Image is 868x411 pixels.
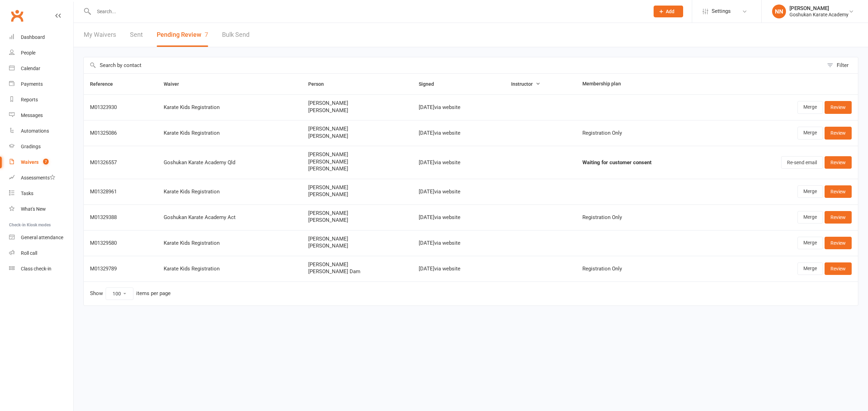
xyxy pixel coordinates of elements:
[164,104,296,110] div: Karate Kids Registration
[772,5,786,18] div: NN
[9,45,73,61] a: People
[419,80,442,88] button: Signed
[308,185,406,191] span: [PERSON_NAME]
[825,185,852,198] a: Review
[84,57,824,73] input: Search by contact
[9,108,73,123] a: Messages
[9,186,73,201] a: Tasks
[9,170,73,186] a: Assessments
[308,108,406,114] span: [PERSON_NAME]
[9,30,73,45] a: Dashboard
[9,230,73,245] a: General attendance kiosk mode
[308,81,331,87] span: Person
[837,61,849,69] div: Filter
[797,237,823,249] a: Merge
[21,128,49,134] div: Automations
[666,9,674,14] span: Add
[308,80,331,88] button: Person
[205,31,208,38] span: 7
[781,156,823,169] button: Re-send email
[8,7,26,24] a: Clubworx
[21,191,33,196] div: Tasks
[419,104,499,110] div: [DATE] via website
[308,262,406,268] span: [PERSON_NAME]
[582,159,652,166] strong: Waiting for customer consent
[21,144,41,149] div: Gradings
[308,152,406,158] span: [PERSON_NAME]
[90,160,151,166] div: M01326557
[21,50,35,56] div: People
[9,201,73,217] a: What's New
[164,160,296,166] div: Goshukan Karate Academy Qld
[308,126,406,132] span: [PERSON_NAME]
[825,127,852,139] a: Review
[21,266,51,271] div: Class check-in
[9,123,73,139] a: Automations
[308,243,406,249] span: [PERSON_NAME]
[9,154,73,170] a: Waivers 7
[136,291,171,296] div: items per page
[130,23,143,47] a: Sent
[308,217,406,223] span: [PERSON_NAME]
[582,130,710,136] div: Registration Only
[825,156,852,169] a: Review
[21,250,37,256] div: Roll call
[90,81,121,87] span: Reference
[21,34,45,40] div: Dashboard
[21,97,38,102] div: Reports
[824,57,858,73] button: Filter
[43,159,49,165] span: 7
[654,6,683,17] button: Add
[21,66,40,71] div: Calendar
[825,262,852,275] a: Review
[21,175,55,181] div: Assessments
[9,92,73,108] a: Reports
[511,81,540,87] span: Instructor
[511,80,540,88] button: Instructor
[308,236,406,242] span: [PERSON_NAME]
[21,81,43,87] div: Payments
[21,206,46,212] div: What's New
[419,130,499,136] div: [DATE] via website
[164,240,296,246] div: Karate Kids Registration
[789,5,849,11] div: [PERSON_NAME]
[90,240,151,246] div: M01329580
[419,81,442,87] span: Signed
[308,159,406,165] span: [PERSON_NAME]
[712,3,731,19] span: Settings
[797,127,823,139] a: Merge
[92,7,645,16] input: Search...
[90,130,151,136] div: M01325086
[21,235,63,240] div: General attendance
[90,287,171,300] div: Show
[164,266,296,272] div: Karate Kids Registration
[308,100,406,106] span: [PERSON_NAME]
[90,266,151,272] div: M01329789
[164,130,296,136] div: Karate Kids Registration
[825,211,852,224] a: Review
[308,192,406,198] span: [PERSON_NAME]
[90,80,121,88] button: Reference
[797,262,823,275] a: Merge
[157,23,208,47] button: Pending Review7
[825,101,852,114] a: Review
[9,245,73,261] a: Roll call
[9,261,73,277] a: Class kiosk mode
[9,139,73,154] a: Gradings
[21,112,43,118] div: Messages
[164,80,187,88] button: Waiver
[9,61,73,76] a: Calendar
[9,76,73,92] a: Payments
[164,81,187,87] span: Waiver
[308,166,406,172] span: [PERSON_NAME]
[419,240,499,246] div: [DATE] via website
[308,133,406,139] span: [PERSON_NAME]
[582,266,710,272] div: Registration Only
[825,237,852,249] a: Review
[789,11,849,18] div: Goshukan Karate Academy
[164,215,296,220] div: Goshukan Karate Academy Act
[419,215,499,220] div: [DATE] via website
[419,160,499,166] div: [DATE] via website
[164,189,296,195] div: Karate Kids Registration
[576,74,716,94] th: Membership plan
